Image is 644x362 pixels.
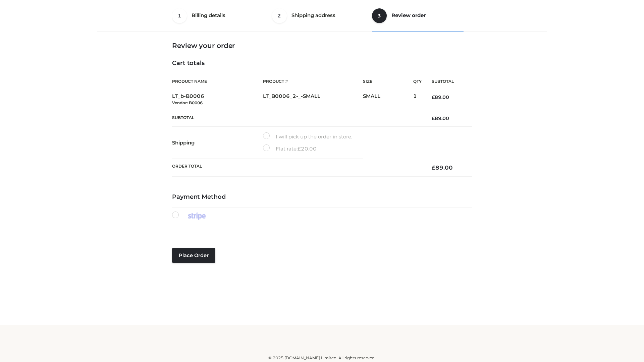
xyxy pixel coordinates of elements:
small: Vendor: B0006 [172,100,203,105]
th: Product # [263,74,363,89]
div: © 2025 [DOMAIN_NAME] Limited. All rights reserved. [100,355,544,361]
td: LT_B0006_2-_-SMALL [263,89,363,110]
span: £ [432,94,435,100]
td: SMALL [363,89,413,110]
th: Subtotal [422,74,472,89]
td: LT_b-B0006 [172,89,263,110]
th: Size [363,74,410,89]
span: £ [298,145,301,152]
bdi: 89.00 [432,164,453,171]
label: Flat rate: [263,144,317,153]
th: Order Total [172,159,422,177]
bdi: 89.00 [432,94,449,100]
bdi: 20.00 [298,145,317,152]
span: £ [432,164,435,171]
h3: Review your order [172,42,472,50]
th: Shipping [172,127,263,159]
h4: Cart totals [172,60,472,67]
label: I will pick up the order in store. [263,132,352,141]
th: Subtotal [172,110,422,126]
th: Qty [413,74,422,89]
bdi: 89.00 [432,115,449,121]
th: Product Name [172,74,263,89]
h4: Payment Method [172,193,472,201]
span: £ [432,115,435,121]
button: Place order [172,248,215,263]
td: 1 [413,89,422,110]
